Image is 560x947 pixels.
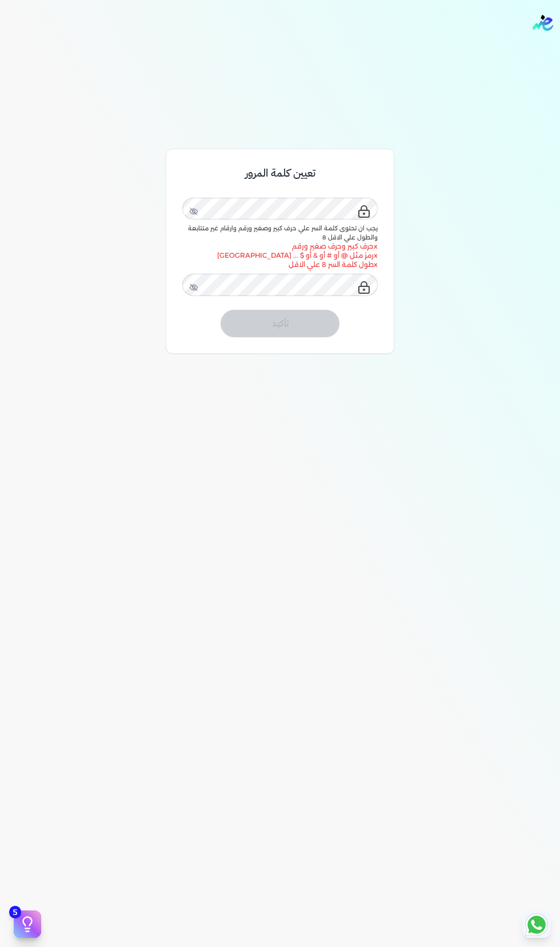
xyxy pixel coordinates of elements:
img: logo [533,15,553,31]
span: x [374,251,378,259]
span: x [374,242,378,250]
span: x [374,260,378,269]
p: حرف كبير وحرف صغير ورقم [182,242,378,251]
h1: تعيين كلمة المرور [182,165,378,182]
p: طول كلمة السر 8 علي الاقل [182,260,378,269]
span: 5 [9,906,21,918]
p: رمز مثل @ أو # أو & أو $ ... [GEOGRAPHIC_DATA] [182,251,378,260]
div: يجب ان تحتوى كلمة السر علي حرف كبير وصغير ورقم وارقام غير متتابعة والطول علي الاقل 8 [182,224,378,242]
button: 5 [14,910,41,938]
